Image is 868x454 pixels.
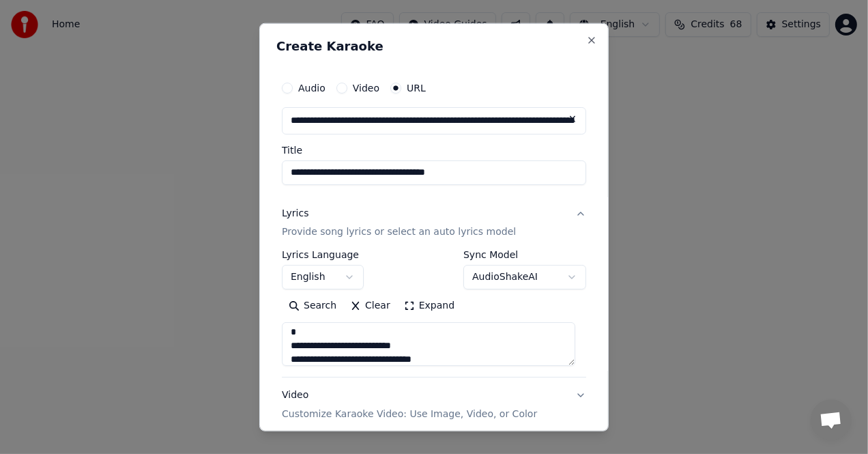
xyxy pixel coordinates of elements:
label: Sync Model [463,250,586,259]
label: Lyrics Language [282,250,364,259]
label: URL [407,83,426,92]
label: Title [282,145,586,154]
div: Lyrics [282,206,308,220]
button: Search [282,295,343,317]
button: LyricsProvide song lyrics or select an auto lyrics model [282,195,586,250]
button: Clear [343,295,397,317]
p: Provide song lyrics or select an auto lyrics model [282,225,516,239]
button: Expand [397,295,461,317]
button: VideoCustomize Karaoke Video: Use Image, Video, or Color [282,378,586,432]
div: LyricsProvide song lyrics or select an auto lyrics model [282,250,586,377]
label: Audio [298,83,325,92]
h2: Create Karaoke [276,40,592,52]
div: Video [282,388,537,421]
label: Video [353,83,379,92]
p: Customize Karaoke Video: Use Image, Video, or Color [282,408,537,421]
